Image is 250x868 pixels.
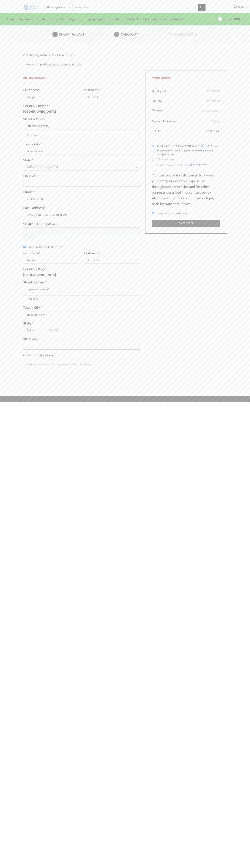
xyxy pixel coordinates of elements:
[35,15,59,23] a: Brush Cutter
[86,15,112,23] a: Sprayer pump
[222,17,229,22] span: Cart
[41,352,56,358] span: (optional)
[27,327,129,332] span: Maharashtra
[156,163,208,168] label: PhonePe Payment Solutions
[53,53,75,57] a: Click here to login
[23,336,39,342] label: PIN Code
[23,280,47,285] label: Street address
[23,189,34,195] label: Phone
[5,15,18,23] a: Home
[152,96,190,106] th: Subtotal
[152,87,190,96] td: सुपर वेन्चुरी
[206,128,207,134] span: ₹
[125,15,142,23] a: Products
[152,106,190,117] th: Shipping
[23,109,56,115] strong: [GEOGRAPHIC_DATA]
[207,89,208,94] span: ₹
[23,116,47,122] label: Street address
[198,4,206,11] button: Search button
[27,164,129,169] span: Maharashtra
[207,89,220,94] bdi: 3,000.00
[23,272,56,278] strong: [GEOGRAPHIC_DATA]
[152,212,154,214] input: I accept all terms and conditions. *
[23,103,50,109] label: Country / Region
[23,132,140,139] input: Apartment, suite, unit, etc. (optional)
[211,119,220,124] bdi: 75.00
[23,250,40,256] label: First name
[23,53,227,57] div: Returning customer?
[190,189,211,196] a: privacy policy
[237,5,247,10] span: Sign in
[190,163,208,166] img: PhonePe Payment Solutions
[211,4,247,11] a: Sign in
[23,87,40,93] label: First name
[230,16,232,22] span: ₹
[230,16,245,22] bdi: 3,000.00
[59,15,86,23] a: Drip Irrigation
[156,157,175,162] label: Offline Payment
[209,16,245,23] a: 1 Cart ₹3,000.00
[152,173,220,207] p: Your personal data will be used to process your order, support your experience throughout this we...
[23,286,140,293] input: House number and street name
[23,164,140,171] span: State
[52,32,113,37] a: Shopping cart
[23,295,140,302] input: Apartment, suite, unit, etc. (optional)
[23,63,227,67] div: Have a coupon?
[46,62,81,67] a: Enter your coupon code
[218,17,222,21] span: 1
[23,173,39,179] label: PIN Code
[152,117,190,126] th: Payment Processing
[200,143,218,148] img: Credit Card/Debit Card/NetBanking
[18,15,35,23] a: Raingun
[168,15,187,23] a: Contact Us
[23,205,45,211] label: Email address
[207,99,208,104] span: ₹
[23,327,140,334] span: State
[151,15,168,23] a: About Us
[163,89,166,93] strong: × 1
[152,220,220,227] button: Place order
[23,246,26,248] input: Ship to a different address?
[155,211,190,216] span: I accept all terms and conditions.
[23,305,42,310] label: Town / City
[27,245,61,249] span: Ship to a different address?
[23,266,50,272] label: Country / Region
[152,76,171,81] span: Your order
[112,15,125,23] a: Filter
[207,99,220,104] bdi: 3,000.00
[211,119,213,124] span: ₹
[23,123,140,129] input: House number and street name
[156,143,219,149] label: Credit Card/Debit Card/NetBanking
[206,128,220,134] bdi: 3,075.00
[23,352,56,358] label: Order notes
[23,76,46,81] span: Billing Details
[23,234,35,241] button: Show password
[201,108,220,114] label: To Pay Shipping
[142,15,151,23] a: Blog
[73,4,198,11] input: Search for...
[23,321,33,326] label: State
[84,87,101,93] label: Last name
[23,157,33,163] label: State
[152,126,190,134] th: Total
[190,211,191,216] abbr: required
[23,221,62,227] label: Create account password
[156,149,220,156] p: Pay securely by Credit or Debit card or Internet Banking through Razorpay.
[23,141,42,147] label: Town / City
[84,250,101,256] label: Last name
